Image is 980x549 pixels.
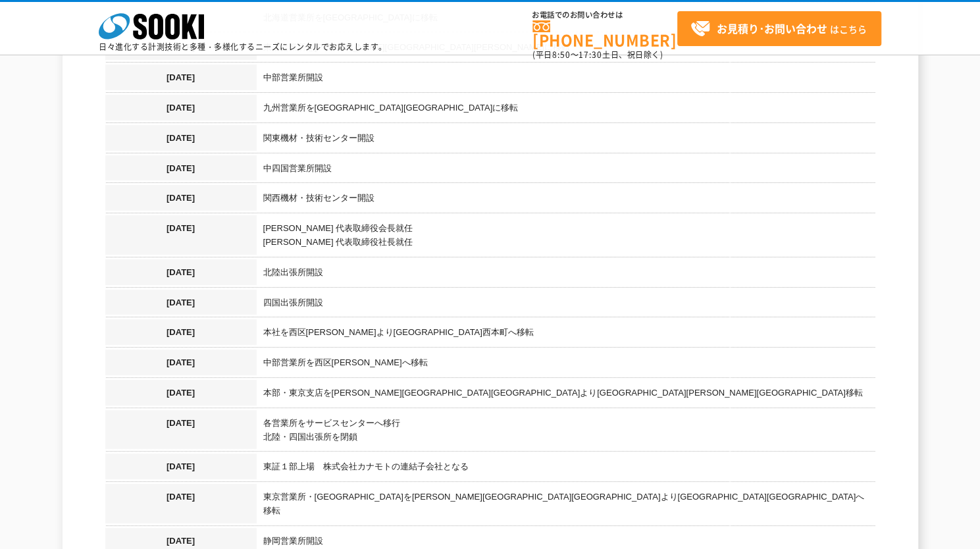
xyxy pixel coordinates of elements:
[257,290,875,320] td: 四国出張所開設
[532,20,677,47] a: [PHONE_NUMBER]
[690,19,867,39] span: はこちら
[105,155,257,186] th: [DATE]
[105,380,257,410] th: [DATE]
[257,65,875,95] td: 中部営業所開設
[105,125,257,155] th: [DATE]
[257,185,875,215] td: 関西機材・技術センター開設
[532,11,677,19] span: お電話でのお問い合わせは
[257,215,875,259] td: [PERSON_NAME] 代表取締役会長就任 [PERSON_NAME] 代表取締役社長就任
[105,410,257,454] th: [DATE]
[717,20,827,36] strong: お見積り･お問い合わせ
[105,319,257,350] th: [DATE]
[257,155,875,186] td: 中四国営業所開設
[257,410,875,454] td: 各営業所をサービスセンターへ移行 北陸・四国出張所を閉鎖
[257,350,875,380] td: 中部営業所を西区[PERSON_NAME]へ移転
[257,125,875,155] td: 関東機材・技術センター開設
[105,215,257,259] th: [DATE]
[105,185,257,215] th: [DATE]
[257,259,875,290] td: 北陸出張所開設
[257,95,875,125] td: 九州営業所を[GEOGRAPHIC_DATA][GEOGRAPHIC_DATA]に移転
[105,454,257,484] th: [DATE]
[105,350,257,380] th: [DATE]
[257,380,875,410] td: 本部・東京支店を[PERSON_NAME][GEOGRAPHIC_DATA][GEOGRAPHIC_DATA]より[GEOGRAPHIC_DATA][PERSON_NAME][GEOGRAPHI...
[105,290,257,320] th: [DATE]
[552,49,571,61] span: 8:50
[579,49,602,61] span: 17:30
[257,319,875,350] td: 本社を西区[PERSON_NAME]より[GEOGRAPHIC_DATA]西本町へ移転
[105,65,257,95] th: [DATE]
[677,11,881,46] a: お見積り･お問い合わせはこちら
[532,49,663,61] span: (平日 ～ 土日、祝日除く)
[105,95,257,125] th: [DATE]
[257,454,875,484] td: 東証１部上場 株式会社カナモトの連結子会社となる
[99,43,387,51] p: 日々進化する計測技術と多種・多様化するニーズにレンタルでお応えします。
[105,259,257,290] th: [DATE]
